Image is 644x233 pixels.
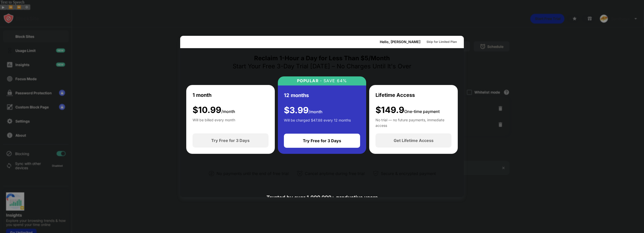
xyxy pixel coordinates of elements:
[284,105,323,115] div: $ 3.99
[193,91,211,99] div: 1 month
[373,170,379,177] img: secured-payment
[309,109,323,114] span: /month
[208,170,214,177] img: not-paying
[284,118,351,128] div: Will be charged $47.88 every 12 months
[305,170,365,177] div: Cancel anytime during free trial
[284,92,309,99] div: 12 months
[426,39,457,44] div: Skip for Limited Plan
[193,105,235,115] div: $ 10.99
[375,105,440,115] div: $149.9
[404,109,440,114] span: One-time payment
[380,40,420,44] div: Hello, [PERSON_NAME]
[297,78,322,83] div: POPULAR ·
[254,54,390,62] div: Reclaim 1-Hour a Day for Less Than $5/Month
[375,91,415,99] div: Lifetime Access
[303,138,341,143] div: Try Free for 3 Days
[297,170,303,177] img: cancel-anytime
[217,170,289,177] div: No payments until the end of free trial
[186,185,458,210] div: Trusted by over 1,000,000+ productive users
[375,117,451,127] div: No trial — no future payments, immediate access
[193,117,235,127] div: Will be billed every month
[381,170,436,177] div: Secure & encrypted payment
[211,138,250,143] div: Try Free for 3 Days
[394,138,434,143] div: Get Lifetime Access
[233,62,411,70] div: Start Your Free 3-Day Trial [DATE] – No Charges Until It's Over
[322,78,347,83] div: SAVE 64%
[221,109,235,114] span: /month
